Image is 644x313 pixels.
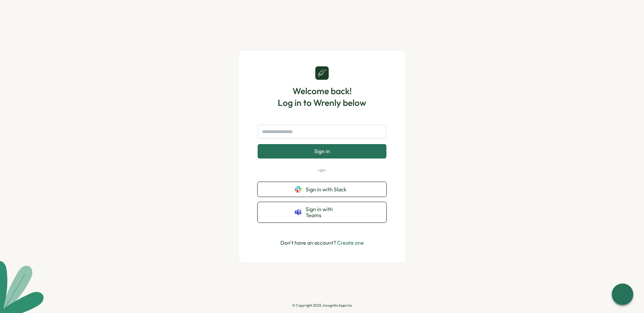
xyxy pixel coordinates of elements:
[306,206,349,218] span: Sign in with Teams
[306,186,349,192] span: Sign in with Slack
[258,182,386,197] button: Sign in with Slack
[314,148,330,154] span: Sign in
[278,85,366,109] h1: Welcome back! Log in to Wrenly below
[280,239,364,247] p: Don't have an account?
[337,239,364,246] a: Create one
[258,144,386,158] button: Sign in
[258,167,386,174] p: -or-
[292,303,352,308] p: © Copyright 2025, Incognito Apps Inc
[258,202,386,223] button: Sign in with Teams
